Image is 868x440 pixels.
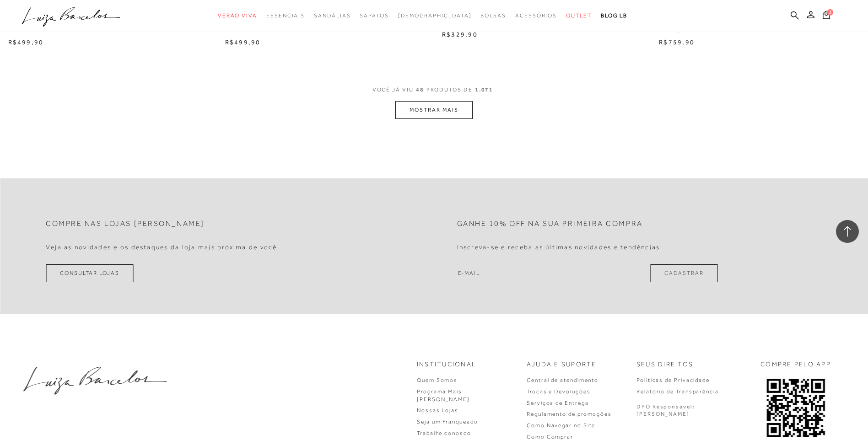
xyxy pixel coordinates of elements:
[636,403,695,419] p: DPO Responsável: [PERSON_NAME]
[225,38,261,46] span: R$499,90
[515,7,557,24] a: categoryNavScreenReaderText
[266,7,305,24] a: categoryNavScreenReaderText
[46,220,205,228] h2: Compre nas lojas [PERSON_NAME]
[46,243,280,251] h4: Veja as novidades e os destaques da loja mais próxima de você.
[636,377,710,383] a: Políticas de Privacidade
[515,12,557,19] span: Acessórios
[566,12,592,19] span: Outlet
[417,430,471,436] a: Trabalhe conosco
[457,220,643,228] h2: Ganhe 10% off na sua primeira compra
[360,7,388,24] a: categoryNavScreenReaderText
[266,12,305,19] span: Essenciais
[766,376,826,439] img: QRCODE
[314,7,350,24] a: categoryNavScreenReaderText
[480,7,506,24] a: categoryNavScreenReaderText
[636,360,693,369] p: Seus Direitos
[372,86,496,93] span: VOCÊ JÁ VIU PRODUTOS DE
[218,7,257,24] a: categoryNavScreenReaderText
[659,38,695,46] span: R$759,90
[457,264,646,282] input: E-mail
[820,10,833,22] button: 3
[527,388,590,395] a: Trocas e Devoluções
[475,86,494,93] span: 1.071
[442,31,478,38] span: R$329,90
[760,360,831,369] p: COMPRE PELO APP
[398,12,472,19] span: [DEMOGRAPHIC_DATA]
[527,422,595,429] a: Como Navegar no Site
[417,419,478,425] a: Seja um Franqueado
[650,264,717,282] button: Cadastrar
[8,38,44,46] span: R$499,90
[416,86,424,93] span: 48
[827,9,833,16] span: 3
[527,411,612,417] a: Regulamento de promoções
[527,434,573,440] a: Como Comprar
[601,7,627,24] a: BLOG LB
[566,7,592,24] a: categoryNavScreenReaderText
[601,12,627,19] span: BLOG LB
[417,377,458,383] a: Quem Somos
[527,400,588,406] a: Serviços de Entrega
[417,360,476,369] p: Institucional
[527,377,598,383] a: Central de atendimento
[218,12,257,19] span: Verão Viva
[46,264,134,282] a: Consultar Lojas
[395,101,472,119] button: MOSTRAR MAIS
[417,407,458,413] a: Nossas Lojas
[636,388,719,395] a: Relatório de Transparência
[314,12,350,19] span: Sandálias
[480,12,506,19] span: Bolsas
[457,243,663,251] h4: Inscreva-se e receba as últimas novidades e tendências.
[360,12,388,19] span: Sapatos
[23,367,167,395] img: luiza-barcelos.png
[398,7,472,24] a: noSubCategoriesText
[527,360,597,369] p: Ajuda e Suporte
[417,388,470,402] a: Programa Mais [PERSON_NAME]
